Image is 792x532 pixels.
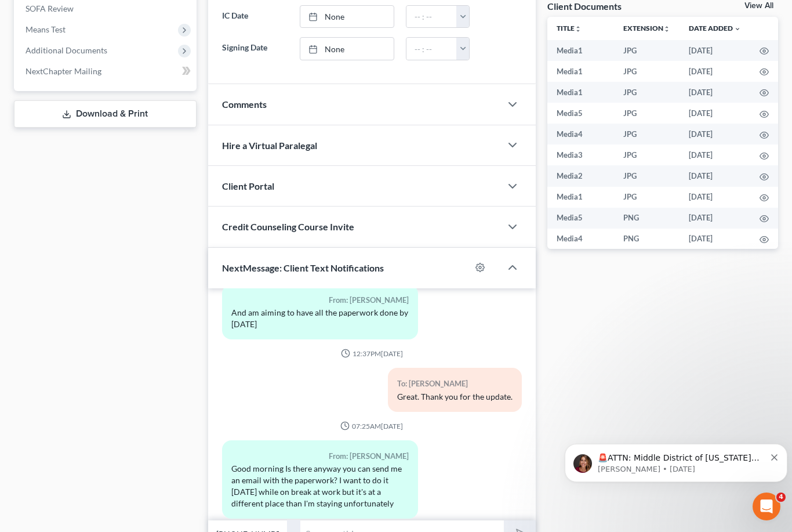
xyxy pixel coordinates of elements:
[231,294,409,307] div: From: [PERSON_NAME]
[406,38,457,60] input: -- : --
[547,144,614,165] td: Media3
[547,165,614,186] td: Media2
[547,40,614,61] td: Media1
[231,450,409,463] div: From: [PERSON_NAME]
[222,99,267,110] span: Comments
[776,493,786,502] span: 4
[614,61,680,82] td: JPG
[397,377,513,390] div: To: [PERSON_NAME]
[222,221,354,232] span: Credit Counseling Course Invite
[614,103,680,124] td: JPG
[614,187,680,208] td: JPG
[216,5,294,28] label: IC Date
[680,187,750,208] td: [DATE]
[680,82,750,103] td: [DATE]
[680,40,750,61] td: [DATE]
[560,419,792,501] iframe: Intercom notifications message
[614,40,680,61] td: JPG
[547,124,614,144] td: Media4
[547,61,614,82] td: Media1
[680,229,750,249] td: [DATE]
[614,165,680,186] td: JPG
[26,45,107,55] span: Additional Documents
[614,229,680,249] td: PNG
[216,37,294,60] label: Signing Date
[231,307,409,330] div: And am aiming to have all the paperwork done by [DATE]
[680,124,750,144] td: [DATE]
[26,24,66,34] span: Means Test
[614,144,680,165] td: JPG
[16,61,197,82] a: NextChapter Mailing
[222,349,522,359] div: 12:37PM[DATE]
[614,124,680,144] td: JPG
[680,61,750,82] td: [DATE]
[734,26,741,32] i: expand_more
[663,26,670,32] i: unfold_more
[689,24,741,32] a: Date Added expand_more
[300,38,394,60] a: None
[547,187,614,208] td: Media1
[231,463,409,509] div: Good morning Is there anyway you can send me an email with the paperwork? I want to do it [DATE] ...
[575,26,582,32] i: unfold_more
[614,82,680,103] td: JPG
[547,229,614,249] td: Media4
[744,2,773,10] a: View All
[614,208,680,229] td: PNG
[680,103,750,124] td: [DATE]
[222,140,317,151] span: Hire a Virtual Paralegal
[26,66,101,76] span: NextChapter Mailing
[753,493,780,520] iframe: Intercom live chat
[557,24,582,32] a: Titleunfold_more
[222,180,274,191] span: Client Portal
[547,208,614,229] td: Media5
[680,144,750,165] td: [DATE]
[547,82,614,103] td: Media1
[623,24,670,32] a: Extensionunfold_more
[406,6,457,28] input: -- : --
[222,421,522,431] div: 07:25AM[DATE]
[680,208,750,229] td: [DATE]
[14,100,197,128] a: Download & Print
[222,262,384,273] span: NextMessage: Client Text Notifications
[547,103,614,124] td: Media5
[300,6,394,28] a: None
[680,165,750,186] td: [DATE]
[397,391,513,403] div: Great. Thank you for the update.
[26,3,74,13] span: SOFA Review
